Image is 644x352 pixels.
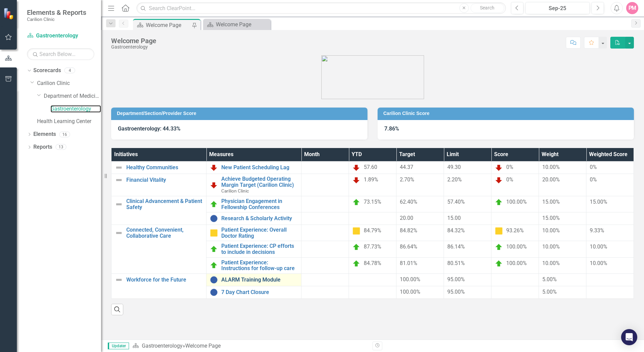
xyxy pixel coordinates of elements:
[364,164,377,170] span: 57.60
[221,289,298,295] a: 7 Day Chart Closure
[126,227,203,239] a: Connected, Convenient, Collaborative Care
[506,176,513,183] span: 0%
[447,176,462,183] span: 2.20%
[542,176,560,183] span: 20.00%
[364,244,381,250] span: 87.73%
[447,227,465,234] span: 84.32%
[590,176,597,183] span: 0%
[542,289,557,295] span: 5.00%
[111,225,206,274] td: Double-Click to Edit Right Click for Context Menu
[142,343,183,349] a: Gastroenterology
[115,164,123,172] img: Not Defined
[400,215,413,221] span: 20.00
[115,200,123,208] img: Not Defined
[27,8,86,17] span: Elements & Reports
[352,260,360,268] img: On Target
[626,2,638,14] button: PM
[111,45,156,50] div: Gastroenterology
[206,174,301,196] td: Double-Click to Edit Right Click for Context Menu
[136,2,506,14] input: Search ClearPoint...
[126,165,203,171] a: Healthy Communities
[115,276,123,284] img: Not Defined
[221,165,298,171] a: New Patient Scheduling Lag
[210,214,218,223] img: No Information
[364,199,381,205] span: 73.15%
[400,199,417,205] span: 62.40%
[3,8,15,20] img: ClearPoint Strategy
[37,80,101,87] a: Carilion Clinic
[56,144,66,150] div: 13
[590,260,607,266] span: 10.00%
[37,118,101,125] a: Health Learning Center
[206,286,301,298] td: Double-Click to Edit Right Click for Context Menu
[33,130,56,138] a: Elements
[27,17,86,22] small: Carilion Clinic
[495,198,503,206] img: On Target
[206,257,301,273] td: Double-Click to Edit Right Click for Context Menu
[542,260,560,266] span: 10.00%
[111,273,206,298] td: Double-Click to Edit Right Click for Context Menu
[506,199,527,205] span: 100.00%
[525,2,590,14] button: Sep-25
[447,276,465,283] span: 95.00%
[506,227,524,234] span: 93.26%
[33,143,52,151] a: Reports
[111,196,206,225] td: Double-Click to Edit Right Click for Context Menu
[590,199,607,205] span: 15.00%
[400,260,417,266] span: 81.01%
[495,176,503,184] img: Below Plan
[400,276,420,283] span: 100.00%
[364,176,378,183] span: 1.89%
[495,227,503,235] img: Caution
[495,164,503,172] img: Below Plan
[216,20,269,29] div: Welcome Page
[210,288,218,296] img: No Information
[447,164,461,170] span: 49.30
[33,67,61,75] a: Scorecards
[400,243,417,250] span: 86.64%
[117,111,364,116] h3: Department/Section/Provider Score
[447,260,465,266] span: 80.51%
[59,131,70,137] div: 16
[542,164,560,170] span: 10.00%
[115,229,123,237] img: Not Defined
[221,188,249,194] span: Carilion Clinic
[64,68,75,74] div: 4
[447,215,461,221] span: 15.00
[27,48,94,60] input: Search Below...
[108,343,129,349] span: Updater
[206,225,301,241] td: Double-Click to Edit Right Click for Context Menu
[383,111,631,116] h3: Carilion Clinic Score
[210,276,218,284] img: No Information
[206,162,301,174] td: Double-Click to Edit Right Click for Context Menu
[221,198,298,210] a: Physician Engagement in Fellowship Conferences
[447,199,465,205] span: 57.40%
[210,261,218,269] img: On Target
[210,164,218,172] img: Below Plan
[506,260,527,266] span: 100.00%
[495,260,503,268] img: On Target
[364,227,381,234] span: 84.79%
[126,198,203,210] a: Clinical Advancement & Patient Safety
[352,164,360,172] img: Below Plan
[210,200,218,208] img: On Target
[221,176,298,188] a: Achieve Budgeted Operating Margin Target (Carilion Clinic)
[400,227,417,234] span: 84.82%
[206,273,301,286] td: Double-Click to Edit Right Click for Context Menu
[146,21,190,29] div: Welcome Page
[132,342,367,350] div: »
[542,276,557,283] span: 5.00%
[447,289,465,295] span: 95.00%
[205,20,269,29] a: Welcome Page
[321,55,424,99] img: carilion%20clinic%20logo%202.0.png
[210,229,218,237] img: Caution
[621,329,637,345] div: Open Intercom Messenger
[506,244,527,250] span: 100.00%
[185,343,221,349] div: Welcome Page
[590,227,604,234] span: 9.33%
[111,162,206,174] td: Double-Click to Edit Right Click for Context Menu
[210,245,218,253] img: On Target
[590,164,597,170] span: 0%
[221,277,298,283] a: ALARM Training Module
